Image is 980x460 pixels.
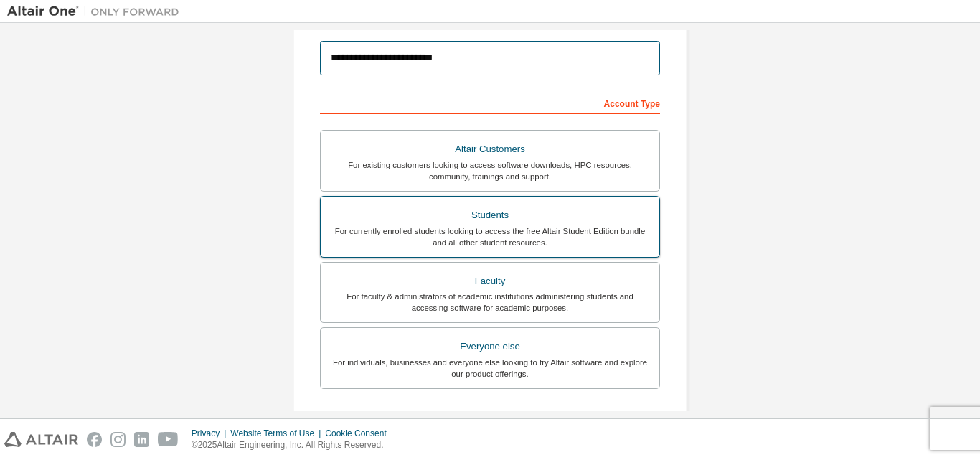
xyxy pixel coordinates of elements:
[329,357,651,380] div: For individuals, businesses and everyone else looking to try Altair software and explore our prod...
[87,432,102,447] img: facebook.svg
[192,428,230,439] div: Privacy
[329,271,651,291] div: Faculty
[230,428,325,439] div: Website Terms of Use
[134,432,149,447] img: linkedin.svg
[320,91,660,114] div: Account Type
[192,439,395,451] p: © 2025 Altair Engineering, Inc. All Rights Reserved.
[329,291,651,314] div: For faculty & administrators of academic institutions administering students and accessing softwa...
[329,225,651,248] div: For currently enrolled students looking to access the free Altair Student Edition bundle and all ...
[329,205,651,225] div: Students
[329,337,651,357] div: Everyone else
[7,4,187,19] img: Altair One
[158,432,179,447] img: youtube.svg
[329,159,651,182] div: For existing customers looking to access software downloads, HPC resources, community, trainings ...
[320,410,660,433] div: Your Profile
[110,432,126,447] img: instagram.svg
[325,428,395,439] div: Cookie Consent
[329,139,651,159] div: Altair Customers
[4,432,78,447] img: altair_logo.svg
